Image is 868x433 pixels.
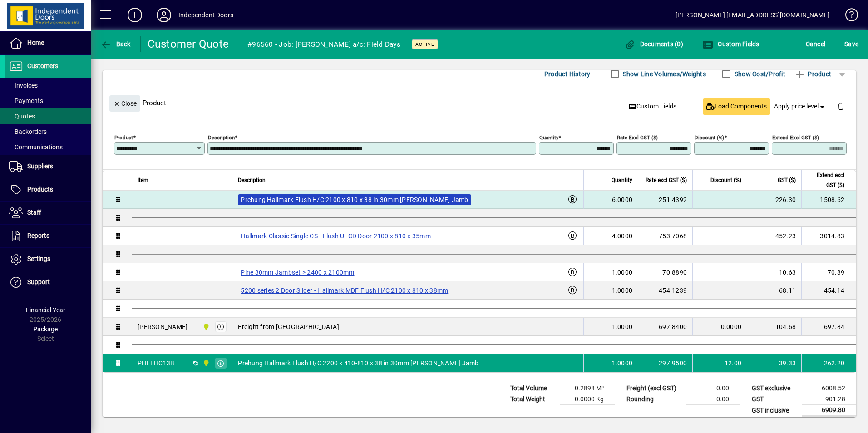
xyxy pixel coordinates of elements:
[747,405,802,416] td: GST inclusive
[801,281,856,300] td: 454.14
[686,394,740,405] td: 0.00
[98,36,133,52] button: Back
[801,191,856,209] td: 1508.62
[622,394,686,405] td: Rounding
[5,93,91,108] a: Payments
[747,227,801,245] td: 452.23
[644,195,687,204] div: 251.4392
[747,383,802,394] td: GST exclusive
[238,322,339,331] span: Freight from [GEOGRAPHIC_DATA]
[747,191,801,209] td: 226.30
[830,95,852,117] button: Delete
[770,98,830,115] button: Apply price level
[27,209,41,216] span: Staff
[91,36,141,52] app-page-header-button: Back
[238,285,451,296] label: 5200 series 2 Door Slider - Hallmark MDF Flush H/C 2100 x 810 x 38mm
[801,227,856,245] td: 3014.83
[27,255,50,262] span: Settings
[844,40,848,48] span: S
[624,40,683,48] span: Documents (0)
[801,318,856,336] td: 697.84
[5,248,91,271] a: Settings
[612,231,633,241] span: 4.0000
[9,97,43,104] span: Payments
[238,175,266,185] span: Description
[646,175,687,185] span: Rate excl GST ($)
[247,37,400,52] div: #96560 - Job: [PERSON_NAME] a/c: Field Days
[802,383,856,394] td: 6008.52
[625,98,681,115] button: Custom Fields
[747,354,801,372] td: 39.33
[5,124,91,139] a: Backorders
[838,2,857,31] a: Knowledge Base
[747,263,801,281] td: 10.63
[103,86,856,119] div: Product
[149,7,178,23] button: Profile
[695,134,724,141] mat-label: Discount (%)
[612,322,633,331] span: 1.0000
[844,37,858,51] span: ave
[5,32,91,54] a: Home
[415,41,434,47] span: Active
[100,40,131,48] span: Back
[5,139,91,155] a: Communications
[622,36,686,52] button: Documents (0)
[9,143,63,151] span: Communications
[612,195,633,204] span: 6.0000
[807,170,844,190] span: Extend excl GST ($)
[9,113,35,120] span: Quotes
[778,175,796,185] span: GST ($)
[208,134,235,141] mat-label: Description
[617,134,658,141] mat-label: Rate excl GST ($)
[733,69,785,79] label: Show Cost/Profit
[5,155,91,178] a: Suppliers
[702,40,759,48] span: Custom Fields
[120,7,149,23] button: Add
[772,134,819,141] mat-label: Extend excl GST ($)
[27,162,53,170] span: Suppliers
[804,36,828,52] button: Cancel
[644,231,687,241] div: 753.7068
[700,36,762,52] button: Custom Fields
[802,405,856,416] td: 6909.80
[113,96,137,111] span: Close
[238,267,357,278] label: Pine 30mm Jambset > 2400 x 2100mm
[5,108,91,124] a: Quotes
[5,271,91,294] a: Support
[138,359,174,368] div: PHFLHC13B
[27,62,58,69] span: Customers
[644,286,687,295] div: 454.1239
[506,383,560,394] td: Total Volume
[200,358,211,368] span: Timaru
[629,102,677,111] span: Custom Fields
[138,175,148,185] span: Item
[27,186,53,193] span: Products
[747,281,801,300] td: 68.11
[9,82,38,89] span: Invoices
[238,231,434,241] label: Hallmark Classic Single CS - Flush ULCD Door 2100 x 810 x 35mm
[541,66,594,82] button: Product History
[692,318,747,336] td: 0.0000
[706,102,767,111] span: Load Components
[5,78,91,93] a: Invoices
[200,322,211,332] span: Timaru
[794,67,831,81] span: Product
[710,175,741,185] span: Discount (%)
[148,37,229,51] div: Customer Quote
[27,39,44,46] span: Home
[544,67,591,81] span: Product History
[27,278,50,285] span: Support
[644,322,687,331] div: 697.8400
[26,306,65,314] span: Financial Year
[830,102,852,110] app-page-header-button: Delete
[692,354,747,372] td: 12.00
[560,383,615,394] td: 0.2898 M³
[622,383,686,394] td: Freight (excl GST)
[612,286,633,295] span: 1.0000
[27,232,49,239] span: Reports
[506,394,560,405] td: Total Weight
[114,134,133,141] mat-label: Product
[612,359,633,368] span: 1.0000
[539,134,558,141] mat-label: Quantity
[5,225,91,247] a: Reports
